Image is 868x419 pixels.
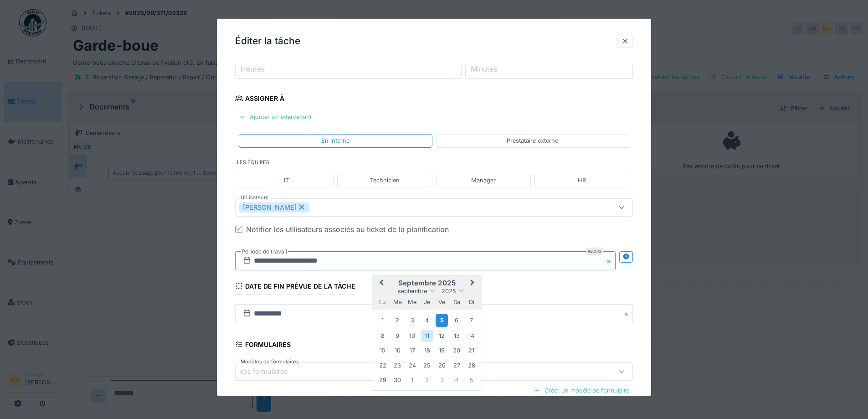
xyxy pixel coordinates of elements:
div: Choose mardi 30 septembre 2025 [391,374,404,386]
div: Choose lundi 1 septembre 2025 [376,315,389,327]
div: Choose vendredi 26 septembre 2025 [436,359,448,372]
div: dimanche [465,296,478,309]
div: vendredi [436,296,448,309]
span: septembre [398,288,427,295]
h3: Éditer la tâche [235,36,300,47]
div: Choose jeudi 2 octobre 2025 [421,374,433,386]
div: Choose vendredi 5 septembre 2025 [436,314,448,327]
div: Formulaires [235,338,291,353]
div: Month septembre, 2025 [375,313,479,388]
div: Choose lundi 22 septembre 2025 [376,359,389,372]
div: Choose jeudi 25 septembre 2025 [421,359,433,372]
h2: septembre 2025 [372,279,482,287]
div: Choose lundi 15 septembre 2025 [376,345,389,357]
div: Manager [471,176,496,185]
div: Choose jeudi 4 septembre 2025 [421,315,433,327]
div: Choose mardi 2 septembre 2025 [391,315,404,327]
div: Ajouter un intervenant [235,111,315,124]
div: Choose jeudi 18 septembre 2025 [421,345,433,357]
div: Choose mercredi 17 septembre 2025 [406,345,418,357]
div: IT [284,176,289,185]
div: Choose lundi 29 septembre 2025 [376,374,389,386]
label: Minutes [469,64,499,75]
div: Requis [586,248,603,255]
div: mardi [391,296,404,309]
div: Choose dimanche 14 septembre 2025 [465,330,478,342]
div: mercredi [406,296,418,309]
label: Période de travail [241,247,288,257]
div: Prestataire externe [507,137,558,145]
span: 2025 [442,288,456,295]
div: Choose jeudi 11 septembre 2025 [421,330,433,342]
div: En interne [321,137,349,145]
div: Assigner à [235,92,284,107]
div: Choose samedi 13 septembre 2025 [451,330,463,342]
div: Choose vendredi 3 octobre 2025 [436,374,448,386]
div: jeudi [421,296,433,309]
div: Choose dimanche 28 septembre 2025 [465,359,478,372]
div: Choose mercredi 10 septembre 2025 [406,330,418,342]
div: [PERSON_NAME] [239,202,309,212]
div: Choose dimanche 21 septembre 2025 [465,345,478,357]
label: Modèles de formulaires [239,358,301,366]
div: Choose vendredi 19 septembre 2025 [436,345,448,357]
button: Close [623,304,633,323]
div: Choose mercredi 3 septembre 2025 [406,315,418,327]
div: Choose samedi 4 octobre 2025 [451,374,463,386]
div: Choose lundi 8 septembre 2025 [376,330,389,342]
div: Choose dimanche 5 octobre 2025 [465,374,478,386]
button: Next Month [466,276,481,291]
div: Technicien [370,176,400,185]
div: lundi [376,296,389,309]
div: Choose mardi 9 septembre 2025 [391,330,404,342]
div: Choose mardi 23 septembre 2025 [391,359,404,372]
button: Close [606,251,616,270]
label: Utilisateurs [239,194,270,202]
div: Choose mardi 16 septembre 2025 [391,345,404,357]
div: Vos formulaires [239,367,300,377]
div: Notifier les utilisateurs associés au ticket de la planification [246,224,449,235]
div: Choose samedi 27 septembre 2025 [451,359,463,372]
div: samedi [451,296,463,309]
div: Choose samedi 20 septembre 2025 [451,345,463,357]
div: Choose samedi 6 septembre 2025 [451,315,463,327]
div: Choose mercredi 24 septembre 2025 [406,359,418,372]
div: Date de fin prévue de la tâche [235,279,355,295]
div: Choose mercredi 1 octobre 2025 [406,374,418,386]
label: Heures [239,64,267,75]
div: Créer un modèle de formulaire [530,384,633,397]
div: Choose vendredi 12 septembre 2025 [436,330,448,342]
label: Les équipes [237,159,633,169]
button: Previous Month [373,276,388,291]
div: HR [578,176,586,185]
div: Choose dimanche 7 septembre 2025 [465,315,478,327]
